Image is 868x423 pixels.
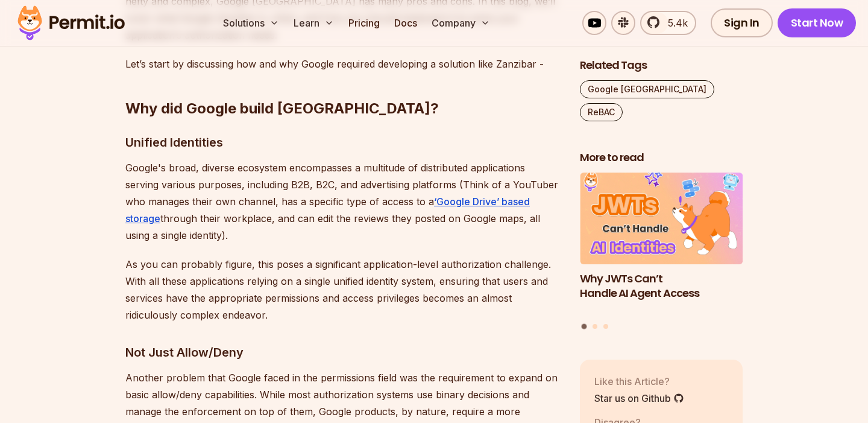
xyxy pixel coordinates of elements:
[12,2,130,43] img: Permit logo
[580,173,743,316] a: Why JWTs Can’t Handle AI Agent AccessWhy JWTs Can’t Handle AI Agent Access
[580,173,743,316] li: 1 of 3
[125,133,561,152] h3: Unified Identities
[580,103,623,121] a: ReBAC
[580,173,743,264] img: Why JWTs Can’t Handle AI Agent Access
[711,8,773,37] a: Sign In
[580,173,743,331] div: Posts
[389,11,422,35] a: Docs
[640,11,696,35] a: 5.4k
[125,100,439,117] strong: Why did Google build [GEOGRAPHIC_DATA]?
[580,271,743,301] h3: Why JWTs Can’t Handle AI Agent Access
[289,11,339,35] button: Learn
[344,11,385,35] a: Pricing
[218,11,284,35] button: Solutions
[594,390,684,405] a: Star us on Github
[125,56,561,72] p: Let’s start by discussing how and why Google required developing a solution like Zanzibar -
[125,343,561,362] h3: Not Just Allow/Deny
[427,11,495,35] button: Company
[778,8,857,37] a: Start Now
[580,80,714,98] a: Google [GEOGRAPHIC_DATA]
[580,58,743,73] h2: Related Tags
[661,16,688,30] span: 5.4k
[580,150,743,165] h2: More to read
[125,159,561,244] p: Google's broad, diverse ecosystem encompasses a multitude of distributed applications serving var...
[603,323,608,328] button: Go to slide 3
[594,374,684,388] p: Like this Article?
[593,323,597,328] button: Go to slide 2
[125,256,561,323] p: As you can probably figure, this poses a significant application-level authorization challenge. W...
[582,323,587,329] button: Go to slide 1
